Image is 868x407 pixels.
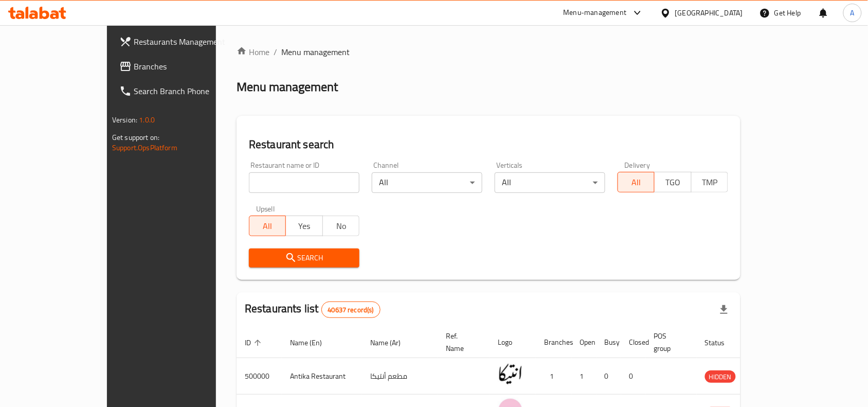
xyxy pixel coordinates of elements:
h2: Menu management [237,79,338,95]
span: No [327,219,355,234]
span: 40637 record(s) [322,305,380,315]
div: All [372,172,482,193]
div: Menu-management [564,7,627,19]
div: All [495,172,605,193]
th: Logo [490,327,536,358]
button: All [618,172,655,192]
span: Search Branch Phone [134,85,244,97]
h2: Restaurants list [245,301,381,318]
span: POS group [654,330,684,355]
a: Restaurants Management [111,29,252,54]
span: Yes [290,219,318,234]
span: Restaurants Management [134,36,244,48]
span: All [254,219,282,234]
li: / [274,46,277,58]
h2: Restaurant search [249,137,728,152]
button: No [322,216,359,236]
span: Branches [134,60,244,73]
div: Export file [712,297,736,322]
span: TGO [659,175,687,190]
th: Busy [596,327,621,358]
span: Version: [112,113,137,127]
span: 1.0.0 [139,113,155,127]
div: Total records count [321,302,381,318]
span: A [851,7,855,19]
div: [GEOGRAPHIC_DATA] [675,7,743,19]
label: Upsell [256,205,275,213]
span: Status [705,337,738,349]
a: Home [237,46,269,58]
th: Branches [536,327,572,358]
a: Search Branch Phone [111,79,252,103]
img: Antika Restaurant [498,361,523,387]
label: Delivery [625,162,650,169]
td: 1 [572,358,596,395]
button: Search [249,249,359,268]
td: 0 [596,358,621,395]
th: Closed [621,327,646,358]
a: Support.OpsPlatform [112,141,177,154]
td: Antika Restaurant [282,358,362,395]
td: 500000 [237,358,282,395]
th: Open [572,327,596,358]
input: Search for restaurant name or ID.. [249,172,359,193]
td: مطعم أنتيكا [362,358,438,395]
span: Ref. Name [446,330,477,355]
button: TMP [691,172,728,192]
span: HIDDEN [705,371,736,383]
span: Menu management [281,46,350,58]
a: Branches [111,54,252,79]
span: TMP [696,175,724,190]
span: Name (En) [290,337,335,349]
button: All [249,216,286,236]
span: Name (Ar) [370,337,414,349]
td: 0 [621,358,646,395]
td: 1 [536,358,572,395]
div: HIDDEN [705,370,736,383]
nav: breadcrumb [237,46,740,58]
span: All [622,175,650,190]
span: ID [245,337,264,349]
button: TGO [654,172,691,192]
span: Get support on: [112,131,159,144]
span: Search [257,252,351,264]
button: Yes [285,216,322,236]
